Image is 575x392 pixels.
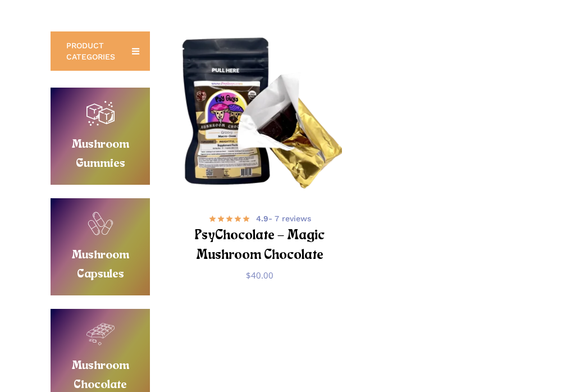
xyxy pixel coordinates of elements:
a: PRODUCT CATEGORIES [51,31,150,71]
span: $ [246,270,251,281]
span: - 7 reviews [256,213,311,224]
h2: PsyChocolate – Magic Mushroom Chocolate [192,226,328,266]
a: PsyChocolate - Magic Mushroom Chocolate [178,34,342,198]
b: 4.9 [256,214,268,223]
img: Psy Guys mushroom chocolate bar packaging and unwrapped bar [178,34,342,198]
a: 4.9- 7 reviews PsyChocolate – Magic Mushroom Chocolate [192,212,328,261]
bdi: 40.00 [246,270,273,281]
span: PRODUCT CATEGORIES [66,40,118,62]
